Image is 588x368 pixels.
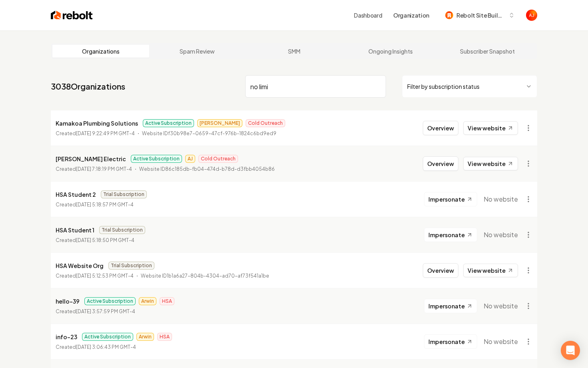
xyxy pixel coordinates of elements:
[423,156,458,171] button: Overview
[56,118,138,128] p: Kamakoa Plumbing Solutions
[51,10,93,21] img: Rebolt Logo
[56,154,126,164] p: [PERSON_NAME] Electric
[463,121,518,135] a: View website
[149,45,246,58] a: Spam Review
[76,130,135,136] time: [DATE] 9:22:49 PM GMT-4
[76,237,134,243] time: [DATE] 5:18:50 PM GMT-4
[246,45,342,58] a: SMM
[99,226,145,234] span: Trial Subscription
[56,225,94,235] p: HSA Student 1
[56,332,77,342] p: info-23
[342,45,439,58] a: Ongoing Insights
[141,272,269,280] p: Website ID 1b1a6a27-804b-4304-ad70-af73f541a1be
[157,333,172,341] span: HSA
[56,308,135,316] p: Created
[388,8,434,22] button: Organization
[139,165,275,173] p: Website ID 86c185db-fb04-474d-b78d-d3fbb4054b86
[439,45,536,58] a: Subscriber Snapshot
[56,130,135,138] p: Created
[76,273,134,279] time: [DATE] 5:12:53 PM GMT-4
[56,343,136,351] p: Created
[526,10,537,21] img: Austin Jellison
[424,299,477,313] button: Impersonate
[76,202,134,208] time: [DATE] 5:18:57 PM GMT-4
[428,195,465,203] span: Impersonate
[131,155,182,163] span: Active Subscription
[56,165,132,173] p: Created
[142,130,276,138] p: Website ID f30b98e7-0659-47cf-976b-1824c6bd9ed9
[246,119,285,127] span: Cold Outreach
[526,10,537,21] button: Open user button
[82,333,133,341] span: Active Subscription
[56,236,134,244] p: Created
[56,190,96,199] p: HSA Student 2
[185,155,195,163] span: AJ
[456,11,505,20] span: Rebolt Site Builder
[354,11,382,19] a: Dashboard
[76,166,132,172] time: [DATE] 7:18:19 PM GMT-4
[484,337,518,346] span: No website
[424,228,477,242] button: Impersonate
[56,272,134,280] p: Created
[484,194,518,204] span: No website
[143,119,194,127] span: Active Subscription
[52,45,149,58] a: Organizations
[56,261,104,270] p: HSA Website Org
[56,296,80,306] p: hello-39
[139,297,156,305] span: Arwin
[56,201,134,209] p: Created
[561,341,580,360] div: Open Intercom Messenger
[51,81,125,92] a: 3038Organizations
[423,121,458,135] button: Overview
[424,192,477,206] button: Impersonate
[160,297,174,305] span: HSA
[76,308,135,314] time: [DATE] 3:57:59 PM GMT-4
[423,263,458,278] button: Overview
[428,231,465,239] span: Impersonate
[463,157,518,170] a: View website
[136,333,154,341] span: Arwin
[245,75,386,98] input: Search by name or ID
[445,11,453,19] img: Rebolt Site Builder
[484,230,518,240] span: No website
[428,338,465,346] span: Impersonate
[198,155,238,163] span: Cold Outreach
[101,190,147,198] span: Trial Subscription
[463,264,518,277] a: View website
[484,301,518,311] span: No website
[76,344,136,350] time: [DATE] 3:06:43 PM GMT-4
[84,297,136,305] span: Active Subscription
[428,302,465,310] span: Impersonate
[424,334,477,349] button: Impersonate
[108,262,154,270] span: Trial Subscription
[197,119,242,127] span: [PERSON_NAME]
